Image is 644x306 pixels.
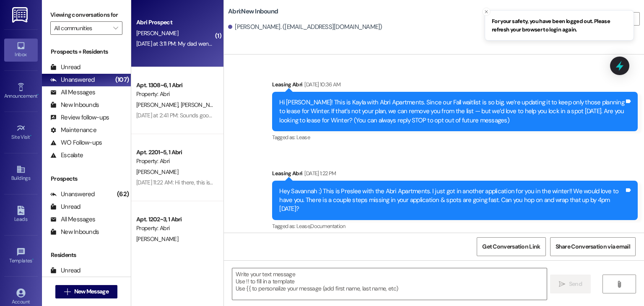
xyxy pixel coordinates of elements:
span: • [30,133,31,139]
div: WO Follow-ups [50,138,102,147]
div: Unanswered [50,190,95,199]
div: Apt. 1202~3, 1 Abri [136,215,214,224]
div: Tagged as: [272,131,638,143]
span: Documentation [310,223,345,230]
div: Prospects + Residents [42,47,131,56]
div: [DATE] at 2:41 PM: Sounds good 👍 [136,112,221,119]
i:  [559,281,565,288]
button: Send [550,275,591,293]
div: [PERSON_NAME]. ([EMAIL_ADDRESS][DOMAIN_NAME]) [228,23,382,31]
img: ResiDesk Logo [12,7,29,23]
div: Unread [50,202,80,211]
label: Viewing conversations for [50,8,122,21]
div: Leasing Abri [272,169,638,181]
span: New Message [74,287,109,296]
button: Get Conversation Link [477,237,545,256]
a: Inbox [4,39,38,61]
div: New Inbounds [50,228,99,236]
span: [PERSON_NAME] [136,235,178,243]
div: Hi [PERSON_NAME]! This is Kayla with Abri Apartments. Since our Fall waitlist is so big, we’re up... [279,98,624,125]
div: Prospects [42,174,131,183]
span: [PERSON_NAME] [136,101,181,109]
span: Get Conversation Link [482,242,540,251]
button: Share Conversation via email [550,237,636,256]
span: Lease [296,134,310,141]
div: Residents [42,251,131,259]
span: Send [569,280,582,288]
span: [PERSON_NAME] [136,29,178,37]
div: (62) [115,188,131,201]
div: [DATE] at 3:11 PM: My dad went on it and he said every space that it says to sign is "student sig... [136,40,381,47]
div: All Messages [50,88,95,97]
span: • [37,92,39,98]
div: Apt. 1308~6, 1 Abri [136,81,214,90]
div: [DATE] 1:22 PM [302,169,336,178]
a: Leads [4,203,38,226]
div: [DATE] 10:36 AM [302,80,340,89]
span: Lease , [296,223,310,230]
span: Share Conversation via email [556,242,630,251]
i:  [113,25,118,31]
a: Templates • [4,245,38,267]
div: Property: Abri [136,224,214,233]
span: For your safety, you have been logged out. Please refresh your browser to login again. [492,17,627,34]
div: Review follow-ups [50,113,109,122]
div: All Messages [50,215,95,224]
a: Buildings [4,162,38,185]
div: Apt. 2201~5, 1 Abri [136,148,214,157]
button: Close toast [482,8,491,16]
span: [PERSON_NAME] [181,101,225,109]
span: • [32,257,34,262]
div: Property: Abri [136,157,214,166]
button: New Message [55,285,117,298]
i:  [616,281,622,288]
span: [PERSON_NAME] [136,168,178,176]
div: Tagged as: [272,220,638,232]
div: [DATE] 11:22 AM: Hi there, this is [PERSON_NAME], I was set to check in early [DATE] and no one i... [136,179,592,186]
div: Hey Savannah :) This is Preslee with the Abri Apartments. I just got in another application for y... [279,187,624,214]
input: All communities [54,21,109,35]
div: New Inbounds [50,101,99,109]
div: Unread [50,266,80,275]
div: Leasing Abri [272,80,638,92]
i:  [64,288,70,295]
div: Property: Abri [136,90,214,99]
a: Site Visit • [4,121,38,144]
b: Abri: New Inbound [228,7,278,16]
div: Unread [50,63,80,72]
div: Escalate [50,151,83,160]
div: Abri Prospect [136,18,214,27]
div: (107) [113,73,131,86]
div: Unanswered [50,75,95,84]
div: [DATE] 12:46 PM: Oh my word I'm sorry I didn't even realize that [136,246,286,253]
div: Maintenance [50,126,96,135]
